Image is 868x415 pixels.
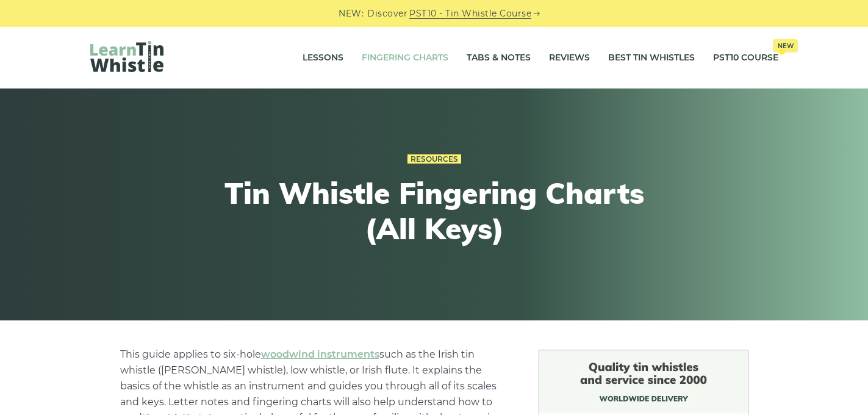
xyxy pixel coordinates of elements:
[362,43,448,73] a: Fingering Charts
[549,43,590,73] a: Reviews
[713,43,778,73] a: PST10 CourseNew
[303,43,343,73] a: Lessons
[773,39,798,52] span: New
[90,41,163,72] img: LearnTinWhistle.com
[407,154,461,164] a: Resources
[467,43,531,73] a: Tabs & Notes
[261,348,379,360] a: woodwind instruments
[608,43,695,73] a: Best Tin Whistles
[210,176,659,246] h1: Tin Whistle Fingering Charts (All Keys)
